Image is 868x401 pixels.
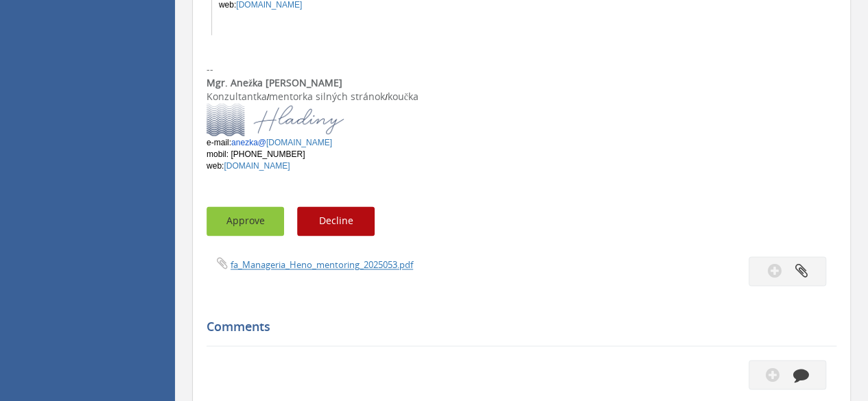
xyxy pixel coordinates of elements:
[267,93,269,102] span: /
[207,62,213,75] span: --
[207,149,305,159] font: mobil: [PHONE_NUMBER]
[231,258,413,271] a: fa_Manageria_Heno_mentoring_2025053.pdf
[207,104,344,136] img: AIorK4zkxKR5i_gRHm8W4tx6oWLrQRmFJaMo356aBvwA0z1FRj0T9MPHaowJ54iKRvhELXM-4O8trsE
[231,138,258,147] a: anezka
[297,206,375,236] button: Decline
[207,320,826,334] h5: Comments
[266,138,332,147] a: [DOMAIN_NAME]
[207,90,836,104] div: Konzultantka mentorka silných stránok koučka
[231,138,332,147] font: @
[207,206,284,236] button: Approve
[224,161,290,171] a: [DOMAIN_NAME]
[207,138,231,147] span: e-mail:
[207,76,342,89] b: Mgr. Anežka [PERSON_NAME]
[385,93,387,102] span: /
[207,161,292,171] font: web:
